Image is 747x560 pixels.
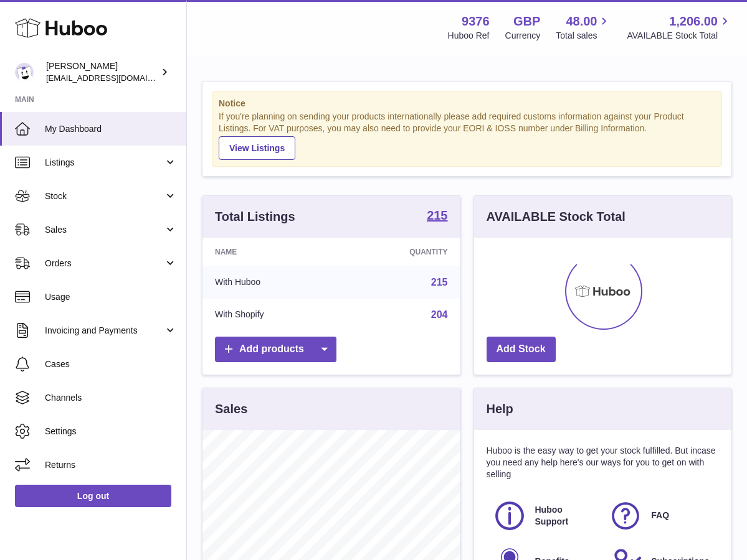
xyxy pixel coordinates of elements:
[651,510,669,521] span: FAQ
[427,209,447,222] strong: 215
[215,208,295,225] h3: Total Listings
[15,485,171,507] a: Log out
[45,291,177,303] span: Usage
[487,337,556,362] a: Add Stock
[45,325,164,337] span: Invoicing and Payments
[45,392,177,404] span: Channels
[566,13,597,30] span: 48.00
[609,499,713,533] a: FAQ
[431,309,448,320] a: 204
[513,13,540,30] strong: GBP
[556,30,611,42] span: Total sales
[462,13,490,30] strong: 9376
[215,337,336,362] a: Add products
[431,277,448,287] a: 215
[627,30,732,42] span: AVAILABLE Stock Total
[202,238,341,266] th: Name
[427,209,447,224] a: 215
[202,266,341,299] td: With Huboo
[45,190,164,202] span: Stock
[46,60,158,84] div: [PERSON_NAME]
[487,208,626,225] h3: AVAILABLE Stock Total
[45,459,177,471] span: Returns
[219,136,295,160] a: View Listings
[448,30,490,42] div: Huboo Ref
[493,499,597,533] a: Huboo Support
[669,13,718,30] span: 1,206.00
[45,258,164,269] span: Orders
[45,224,164,236] span: Sales
[341,238,460,266] th: Quantity
[505,30,541,42] div: Currency
[487,445,720,480] p: Huboo is the easy way to get your stock fulfilled. But incase you need any help here's our ways f...
[46,73,183,83] span: [EMAIL_ADDRESS][DOMAIN_NAME]
[15,63,34,82] img: info@azura-rose.com
[219,111,715,159] div: If you're planning on sending your products internationally please add required customs informati...
[45,426,177,437] span: Settings
[219,98,715,110] strong: Notice
[556,13,611,42] a: 48.00 Total sales
[202,299,341,331] td: With Shopify
[45,358,177,370] span: Cases
[487,401,513,418] h3: Help
[215,401,247,418] h3: Sales
[45,157,164,169] span: Listings
[535,504,596,528] span: Huboo Support
[45,123,177,135] span: My Dashboard
[627,13,732,42] a: 1,206.00 AVAILABLE Stock Total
